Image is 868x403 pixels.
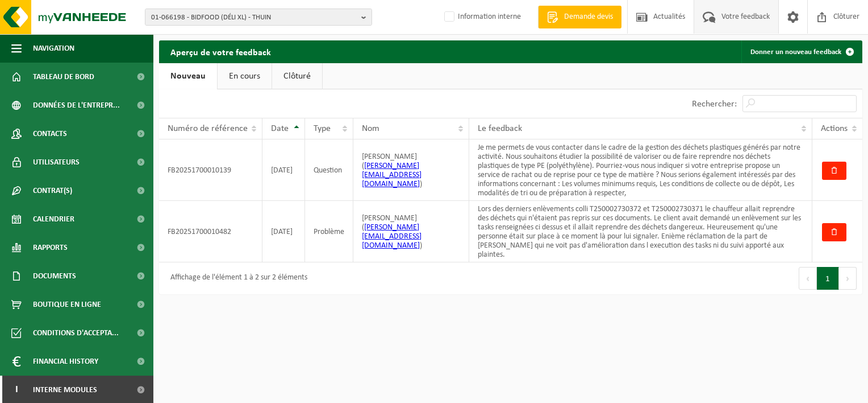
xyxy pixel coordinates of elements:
[271,124,289,133] span: Date
[799,267,817,290] button: Previous
[159,139,262,201] td: FB20251700010139
[262,139,305,201] td: [DATE]
[469,139,812,201] td: Je me permets de vous contacter dans le cadre de la gestion des déchets plastiques générés par no...
[314,124,331,133] span: Type
[33,233,68,262] span: Rapports
[262,201,305,262] td: [DATE]
[33,91,120,120] span: Données de l'entrepr...
[442,9,521,26] label: Information interne
[33,148,80,176] span: Utilisateurs
[33,34,74,63] span: Navigation
[145,9,372,26] button: 01-066198 - BIDFOOD (DÉLI XL) - THUIN
[362,162,422,188] a: [PERSON_NAME][EMAIL_ADDRESS][DOMAIN_NAME]
[821,124,848,133] span: Actions
[33,205,74,233] span: Calendrier
[218,63,272,89] a: En cours
[362,223,422,250] a: [PERSON_NAME][EMAIL_ADDRESS][DOMAIN_NAME]
[353,139,469,201] td: [PERSON_NAME] ( )
[469,201,812,262] td: Lors des derniers enlèvements colli T250002730372 et T250002730371 le chauffeur allait reprendre ...
[151,9,357,26] span: 01-066198 - BIDFOOD (DÉLI XL) - THUIN
[159,201,262,262] td: FB20251700010482
[305,201,353,262] td: Problème
[33,262,76,290] span: Documents
[33,319,119,347] span: Conditions d'accepta...
[478,124,522,133] span: Le feedback
[168,124,248,133] span: Numéro de référence
[817,267,839,290] button: 1
[561,11,616,23] span: Demande devis
[305,139,353,201] td: Question
[362,214,422,250] span: [PERSON_NAME] ( )
[538,6,621,28] a: Demande devis
[33,176,72,205] span: Contrat(s)
[272,63,322,89] a: Clôturé
[165,268,307,289] div: Affichage de l'élément 1 à 2 sur 2 éléments
[159,40,282,63] h2: Aperçu de votre feedback
[741,40,861,63] a: Donner un nouveau feedback
[692,100,737,109] label: Rechercher:
[33,290,101,319] span: Boutique en ligne
[159,63,217,89] a: Nouveau
[33,347,98,376] span: Financial History
[33,63,94,91] span: Tableau de bord
[33,120,67,148] span: Contacts
[362,124,379,133] span: Nom
[839,267,857,290] button: Next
